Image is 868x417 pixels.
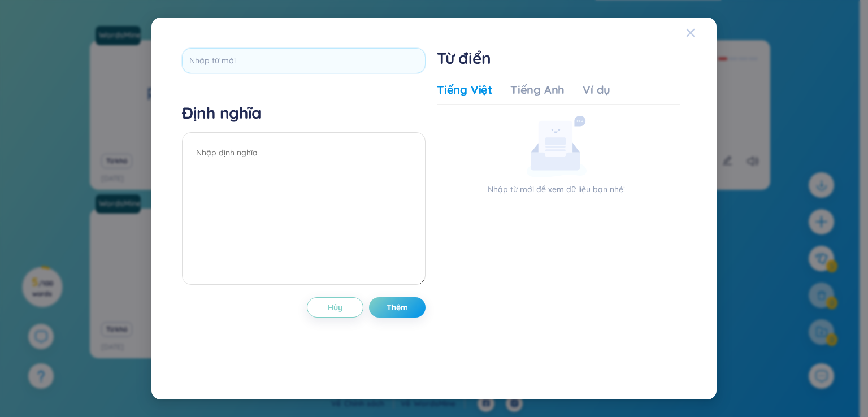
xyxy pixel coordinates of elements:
input: Nhập từ mới [182,48,426,73]
span: Hủy [328,302,342,313]
h1: Từ điển [437,48,680,68]
div: Tiếng Anh [510,82,565,98]
h4: Định nghĩa [182,103,426,123]
div: Ví dụ [583,82,610,98]
span: Thêm [387,302,408,313]
p: Nhập từ mới để xem dữ liệu bạn nhé! [437,183,676,196]
div: Tiếng Việt [437,82,492,98]
button: Close [686,18,717,48]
